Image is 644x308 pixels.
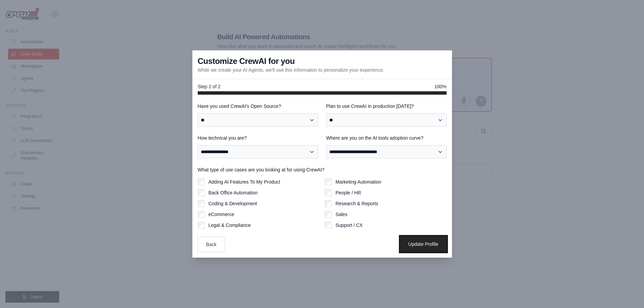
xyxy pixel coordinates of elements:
[326,103,447,110] label: Plan to use CrewAI in production [DATE]?
[336,189,361,196] label: People / HR
[198,67,384,73] p: While we create your AI Agents, we'll use this information to personalize your experience.
[336,222,363,229] label: Support / CX
[198,237,225,252] button: Back
[198,56,295,67] h3: Customize CrewAI for you
[209,179,280,185] label: Adding AI Features To My Product
[198,166,447,173] label: What type of use cases are you looking at for using CrewAI?
[336,200,378,207] label: Research & Reports
[198,83,221,90] span: Step 2 of 2
[400,236,447,252] button: Update Profile
[198,135,318,141] label: How technical you are?
[209,222,251,229] label: Legal & Compliance
[326,135,447,141] label: Where are you on the AI tools adoption curve?
[198,103,318,110] label: Have you used CrewAI's Open Source?
[434,83,447,90] span: 100%
[610,276,644,308] iframe: Chat Widget
[209,211,234,218] label: eCommerce
[610,276,644,308] div: Widget chat
[336,179,381,185] label: Marketing Automation
[336,211,348,218] label: Sales
[209,200,257,207] label: Coding & Development
[209,189,258,196] label: Back Office Automation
